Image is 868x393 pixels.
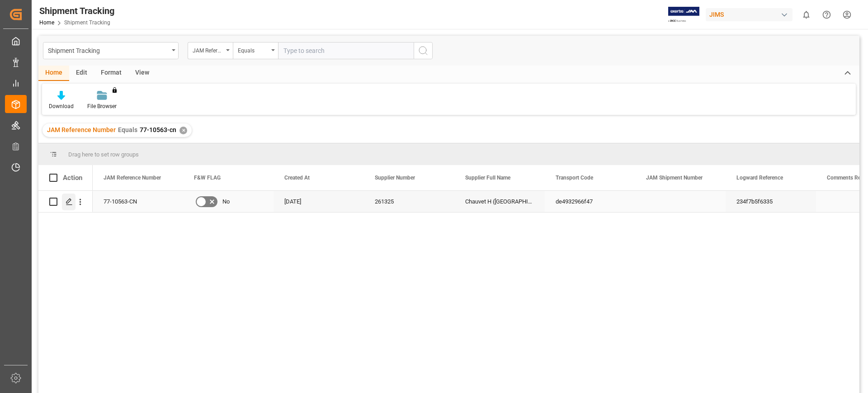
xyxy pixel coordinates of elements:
[194,175,221,181] span: F&W FLAG
[63,174,82,182] div: Action
[816,5,837,25] button: Help Center
[47,126,116,133] span: JAM Reference Number
[93,191,183,212] div: 77-10563-CN
[556,175,593,181] span: Transport Code
[545,191,635,212] div: de4932966f47
[465,175,510,181] span: Supplier Full Name
[454,191,545,212] div: Chauvet H ([GEOGRAPHIC_DATA])
[796,5,816,25] button: show 0 new notifications
[238,44,269,55] div: Equals
[140,126,176,133] span: 77-10563-cn
[668,7,699,23] img: Exertis%20JAM%20-%20Email%20Logo.jpg_1722504956.jpg
[274,191,364,212] div: [DATE]
[284,175,310,181] span: Created At
[68,151,139,158] span: Drag here to set row groups
[104,175,161,181] span: JAM Reference Number
[736,175,783,181] span: Logward Reference
[193,44,223,55] div: JAM Reference Number
[375,175,415,181] span: Supplier Number
[69,66,94,81] div: Edit
[222,191,230,212] span: No
[48,44,169,56] div: Shipment Tracking
[706,8,793,21] div: JIMS
[49,102,74,110] div: Download
[39,19,54,26] a: Home
[278,42,414,59] input: Type to search
[128,66,156,81] div: View
[233,42,278,59] button: open menu
[39,4,114,18] div: Shipment Tracking
[188,42,233,59] button: open menu
[118,126,137,133] span: Equals
[646,175,703,181] span: JAM Shipment Number
[94,66,128,81] div: Format
[38,191,93,213] div: Press SPACE to select this row.
[43,42,179,59] button: open menu
[179,127,187,134] div: ✕
[726,191,816,212] div: 234f7b5f6335
[706,6,796,23] button: JIMS
[414,42,433,59] button: search button
[364,191,454,212] div: 261325
[38,66,69,81] div: Home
